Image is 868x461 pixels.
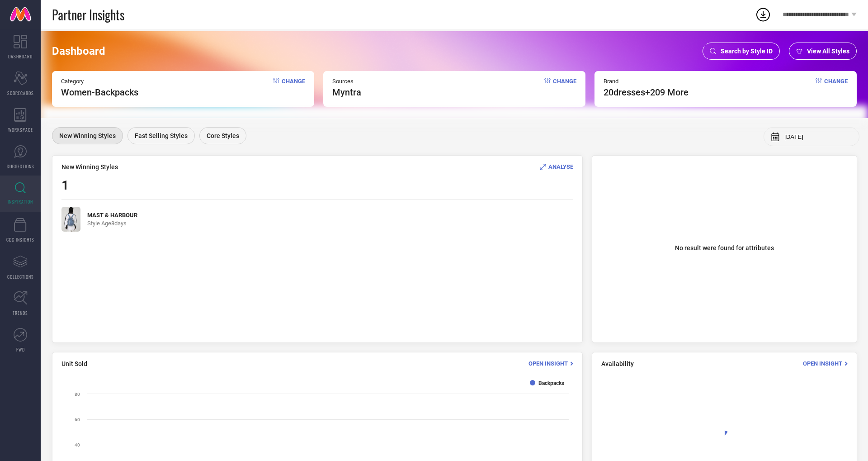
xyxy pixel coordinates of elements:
div: Open Insight [803,359,848,368]
span: SCORECARDS [7,90,34,96]
span: WORKSPACE [8,126,33,133]
div: Open download list [755,6,771,23]
span: ANALYSE [548,163,573,170]
span: Search by Style ID [721,48,773,55]
span: Partner Insights [52,5,124,24]
img: XpEUwlsn_252b0b8bb6c149ea9cd3277b75182e19.jpg [61,207,80,232]
text: Backpacks [538,380,564,386]
span: Dashboard [52,45,105,57]
span: Open Insight [803,360,842,367]
span: CDC INSIGHTS [6,236,34,243]
text: 80 [75,392,80,397]
span: myntra [332,87,361,98]
span: MAST & HARBOUR [87,212,137,219]
span: FWD [16,346,25,353]
span: Women-Backpacks [61,87,138,98]
span: 20dresses +209 More [604,87,689,98]
span: Category [61,78,138,85]
span: No result were found for attributes [675,244,774,252]
span: INSPIRATION [8,198,33,205]
span: Fast Selling Styles [135,132,188,139]
span: View All Styles [807,48,849,55]
text: 60 [75,417,80,422]
span: Style Age 8 days [87,220,137,227]
span: COLLECTIONS [7,273,34,280]
span: DASHBOARD [8,53,33,60]
span: New Winning Styles [59,132,116,139]
span: Change [282,78,305,98]
span: Availability [601,360,634,367]
span: Open Insight [528,360,568,367]
span: Change [553,78,576,98]
span: Unit Sold [61,360,87,367]
text: 40 [75,442,80,447]
div: Analyse [540,162,573,171]
div: Open Insight [528,359,573,368]
input: Select month [784,133,852,140]
span: TRENDS [13,309,28,316]
span: New Winning Styles [61,163,118,171]
span: 1 [61,178,69,193]
span: Core Styles [207,132,239,139]
span: Sources [332,78,361,85]
span: SUGGESTIONS [7,163,34,170]
span: Change [824,78,848,98]
span: Brand [604,78,689,85]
